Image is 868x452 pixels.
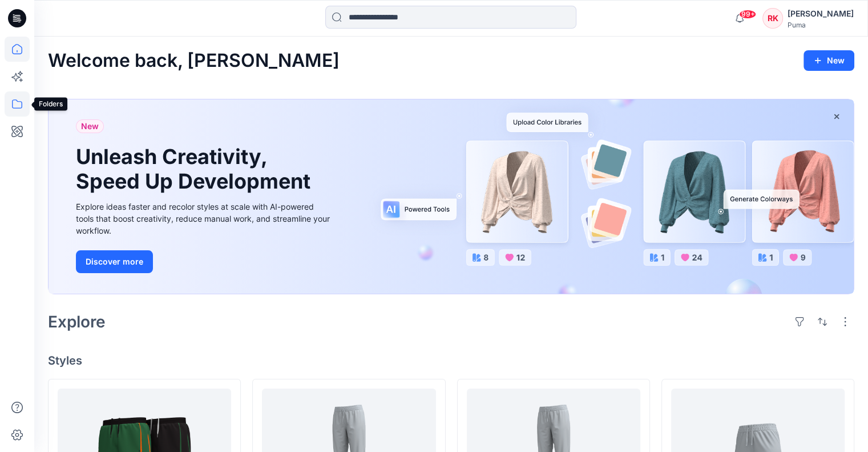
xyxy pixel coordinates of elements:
div: Explore ideas faster and recolor styles at scale with AI-powered tools that boost creativity, red... [76,201,333,237]
h1: Unleash Creativity, Speed Up Development [76,145,316,194]
div: [PERSON_NAME] [788,7,854,21]
div: RK [762,8,783,29]
div: Puma [788,21,854,29]
button: New [804,50,854,71]
h2: Explore [48,313,106,331]
h2: Welcome back, [PERSON_NAME] [48,50,340,71]
span: 99+ [739,10,756,19]
button: Discover more [76,250,153,273]
a: Discover more [76,250,333,273]
h4: Styles [48,354,854,367]
span: New [81,119,99,133]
